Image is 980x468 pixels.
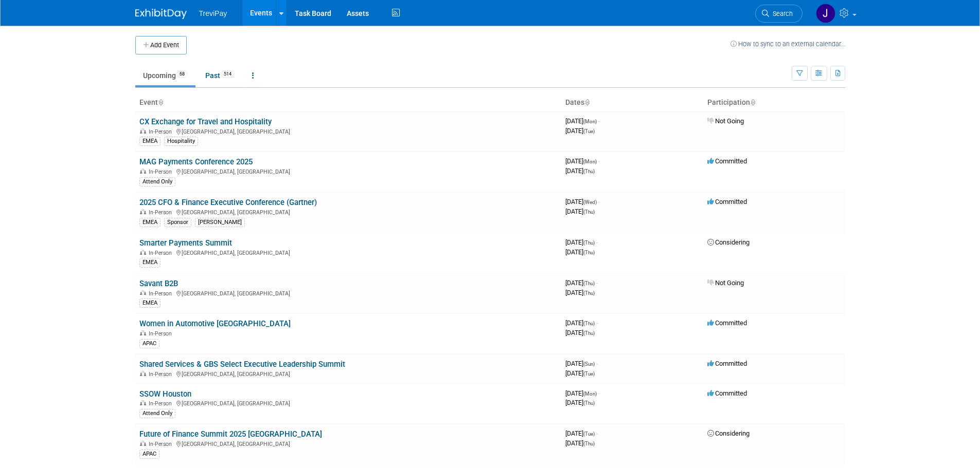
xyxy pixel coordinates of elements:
[707,198,747,205] span: Committed
[598,157,600,165] span: -
[707,319,747,327] span: Committed
[140,128,146,134] img: In-Person Event
[149,250,175,256] span: In-Person
[561,94,703,111] th: Dates
[135,94,561,111] th: Event
[149,128,175,135] span: In-Person
[583,159,597,164] span: (Mon)
[565,248,595,256] span: [DATE]
[583,361,595,367] span: (Sun)
[583,119,597,124] span: (Mon)
[565,360,598,367] span: [DATE]
[565,389,600,397] span: [DATE]
[195,218,245,227] div: [PERSON_NAME]
[135,66,195,85] a: Upcoming68
[135,36,187,54] button: Add Event
[139,177,175,186] div: Attend Only
[707,389,747,397] span: Committed
[139,127,557,135] div: [GEOGRAPHIC_DATA], [GEOGRAPHIC_DATA]
[149,169,175,175] span: In-Person
[140,250,146,255] img: In-Person Event
[139,157,253,166] a: MAG Payments Conference 2025
[583,400,595,406] span: (Thu)
[139,360,345,369] a: Shared Services & GBS Select Executive Leadership Summit
[583,391,597,397] span: (Mon)
[140,290,146,295] img: In-Person Event
[139,198,317,207] a: 2025 CFO & Finance Executive Conference (Gartner)
[730,40,845,48] a: How to sync to an external calendar...
[583,371,595,377] span: (Tue)
[139,319,291,328] a: Women in Automotive [GEOGRAPHIC_DATA]
[139,339,159,348] div: APAC
[139,258,161,267] div: EMEA
[707,429,750,437] span: Considering
[583,169,595,174] span: (Thu)
[139,238,232,248] a: Smarter Payments Summit
[583,431,595,437] span: (Tue)
[707,279,744,287] span: Not Going
[140,209,146,214] img: In-Person Event
[565,319,598,327] span: [DATE]
[149,330,175,337] span: In-Person
[199,9,227,17] span: TreviPay
[139,289,557,297] div: [GEOGRAPHIC_DATA], [GEOGRAPHIC_DATA]
[583,280,595,286] span: (Thu)
[565,329,595,336] span: [DATE]
[158,98,163,106] a: Sort by Event Name
[565,208,595,215] span: [DATE]
[583,250,595,255] span: (Thu)
[139,248,557,256] div: [GEOGRAPHIC_DATA], [GEOGRAPHIC_DATA]
[703,94,845,111] th: Participation
[135,9,187,19] img: ExhibitDay
[596,429,598,437] span: -
[176,70,188,78] span: 68
[139,167,557,175] div: [GEOGRAPHIC_DATA], [GEOGRAPHIC_DATA]
[565,238,598,246] span: [DATE]
[149,371,175,378] span: In-Person
[565,399,595,406] span: [DATE]
[139,399,557,407] div: [GEOGRAPHIC_DATA], [GEOGRAPHIC_DATA]
[139,429,322,439] a: Future of Finance Summit 2025 [GEOGRAPHIC_DATA]
[583,209,595,215] span: (Thu)
[583,441,595,446] span: (Thu)
[140,169,146,174] img: In-Person Event
[565,289,595,296] span: [DATE]
[565,369,595,377] span: [DATE]
[139,279,178,288] a: Savant B2B
[583,321,595,326] span: (Thu)
[565,117,600,125] span: [DATE]
[139,369,557,378] div: [GEOGRAPHIC_DATA], [GEOGRAPHIC_DATA]
[707,238,750,246] span: Considering
[598,389,600,397] span: -
[140,330,146,335] img: In-Person Event
[598,198,600,205] span: -
[816,4,835,23] img: John Jakboe
[140,400,146,405] img: In-Person Event
[596,238,598,246] span: -
[769,10,793,17] span: Search
[565,167,595,175] span: [DATE]
[149,290,175,297] span: In-Person
[198,66,242,85] a: Past514
[139,409,175,418] div: Attend Only
[583,199,597,205] span: (Wed)
[139,439,557,447] div: [GEOGRAPHIC_DATA], [GEOGRAPHIC_DATA]
[139,298,161,308] div: EMEA
[164,218,191,227] div: Sponsor
[149,441,175,447] span: In-Person
[707,157,747,165] span: Committed
[584,98,590,106] a: Sort by Start Date
[139,218,161,227] div: EMEA
[139,137,161,146] div: EMEA
[598,117,600,125] span: -
[164,137,198,146] div: Hospitality
[583,240,595,246] span: (Thu)
[565,127,595,135] span: [DATE]
[149,209,175,216] span: In-Person
[750,98,755,106] a: Sort by Participation Type
[583,290,595,296] span: (Thu)
[149,400,175,407] span: In-Person
[139,208,557,216] div: [GEOGRAPHIC_DATA], [GEOGRAPHIC_DATA]
[221,70,235,78] span: 514
[596,319,598,327] span: -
